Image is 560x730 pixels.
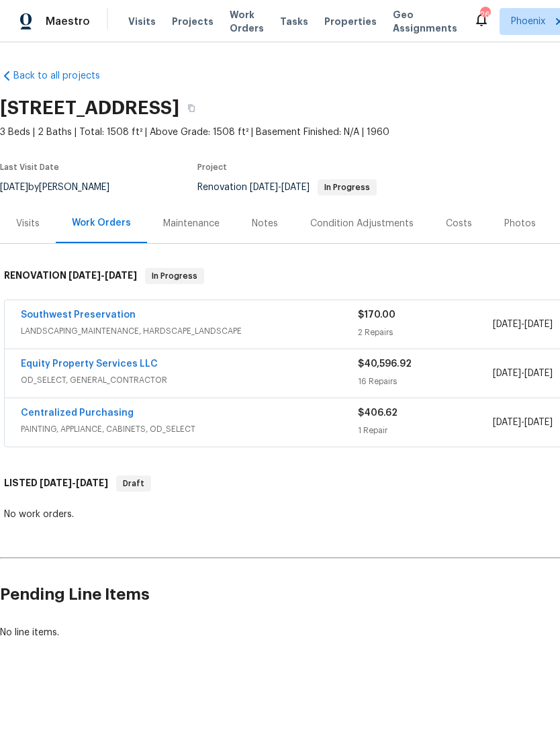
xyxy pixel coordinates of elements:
[46,15,90,28] span: Maestro
[197,183,377,192] span: Renovation
[68,271,137,280] span: -
[105,271,137,280] span: [DATE]
[4,268,137,284] h6: RENOVATION
[524,320,553,329] span: [DATE]
[358,424,493,437] div: 1 Repair
[68,271,101,280] span: [DATE]
[504,217,536,230] div: Photos
[230,8,264,35] span: Work Orders
[358,326,493,339] div: 2 Repairs
[493,367,553,380] span: -
[280,17,308,26] span: Tasks
[76,478,108,488] span: [DATE]
[324,15,377,28] span: Properties
[40,478,72,488] span: [DATE]
[172,15,214,28] span: Projects
[163,217,220,230] div: Maintenance
[310,217,414,230] div: Condition Adjustments
[446,217,472,230] div: Costs
[21,408,134,418] a: Centralized Purchasing
[393,8,457,35] span: Geo Assignments
[358,375,493,388] div: 16 Repairs
[21,324,358,338] span: LANDSCAPING_MAINTENANCE, HARDSCAPE_LANDSCAPE
[16,217,40,230] div: Visits
[21,310,136,320] a: Southwest Preservation
[250,183,278,192] span: [DATE]
[281,183,310,192] span: [DATE]
[146,269,203,283] span: In Progress
[493,416,553,429] span: -
[128,15,156,28] span: Visits
[250,183,310,192] span: -
[252,217,278,230] div: Notes
[319,183,375,191] span: In Progress
[511,15,545,28] span: Phoenix
[197,163,227,171] span: Project
[21,422,358,436] span: PAINTING, APPLIANCE, CABINETS, OD_SELECT
[358,359,412,369] span: $40,596.92
[72,216,131,230] div: Work Orders
[493,320,521,329] span: [DATE]
[40,478,108,488] span: -
[21,359,158,369] a: Equity Property Services LLC
[493,418,521,427] span: [DATE]
[524,369,553,378] span: [DATE]
[480,8,489,21] div: 26
[21,373,358,387] span: OD_SELECT, GENERAL_CONTRACTOR
[358,408,398,418] span: $406.62
[493,369,521,378] span: [DATE]
[179,96,203,120] button: Copy Address
[524,418,553,427] span: [DATE]
[493,318,553,331] span: -
[118,477,150,490] span: Draft
[4,475,108,492] h6: LISTED
[358,310,395,320] span: $170.00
